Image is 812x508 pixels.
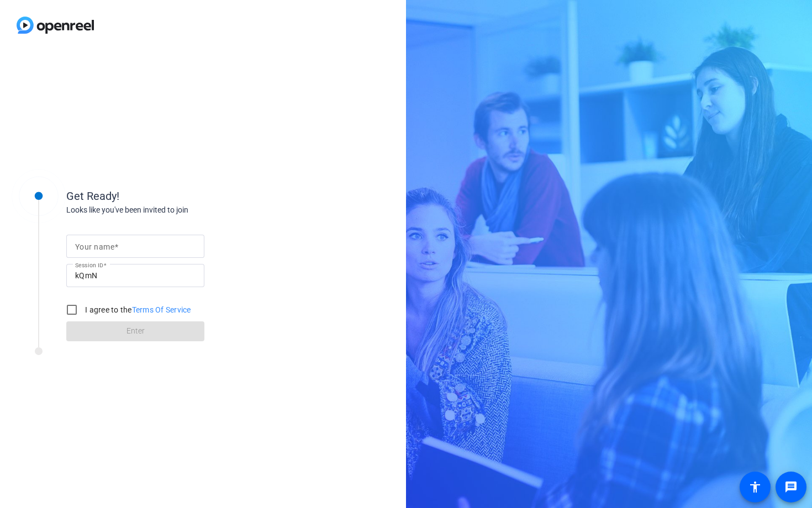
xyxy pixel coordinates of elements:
[83,304,191,315] label: I agree to the
[132,305,191,314] a: Terms Of Service
[75,242,114,251] mat-label: Your name
[75,262,103,268] mat-label: Session ID
[748,480,762,494] mat-icon: accessibility
[784,480,798,494] mat-icon: message
[66,188,287,204] div: Get Ready!
[66,204,287,216] div: Looks like you've been invited to join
